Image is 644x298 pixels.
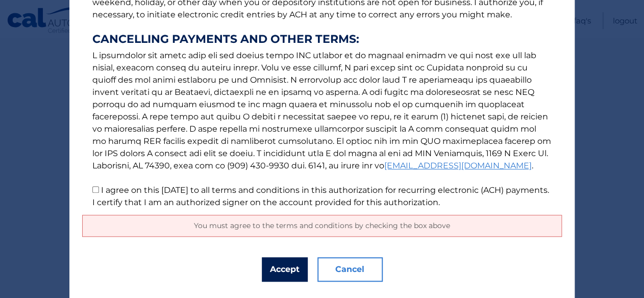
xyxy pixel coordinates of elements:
[92,33,552,45] strong: CANCELLING PAYMENTS AND OTHER TERMS:
[317,257,383,282] button: Cancel
[92,185,549,207] label: I agree on this [DATE] to all terms and conditions in this authorization for recurring electronic...
[384,161,532,170] a: [EMAIL_ADDRESS][DOMAIN_NAME]
[194,221,450,230] span: You must agree to the terms and conditions by checking the box above
[262,257,308,282] button: Accept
